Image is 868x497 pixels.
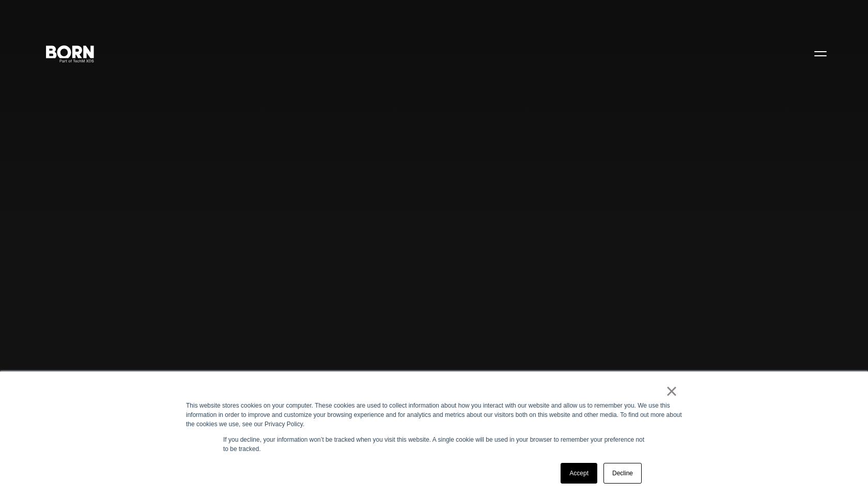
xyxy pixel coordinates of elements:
a: × [665,386,678,396]
a: Decline [603,463,642,484]
p: If you decline, your information won’t be tracked when you visit this website. A single cookie wi... [223,435,645,454]
div: This website stores cookies on your computer. These cookies are used to collect information about... [186,401,682,429]
button: Open [808,42,833,64]
a: Accept [561,463,597,484]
